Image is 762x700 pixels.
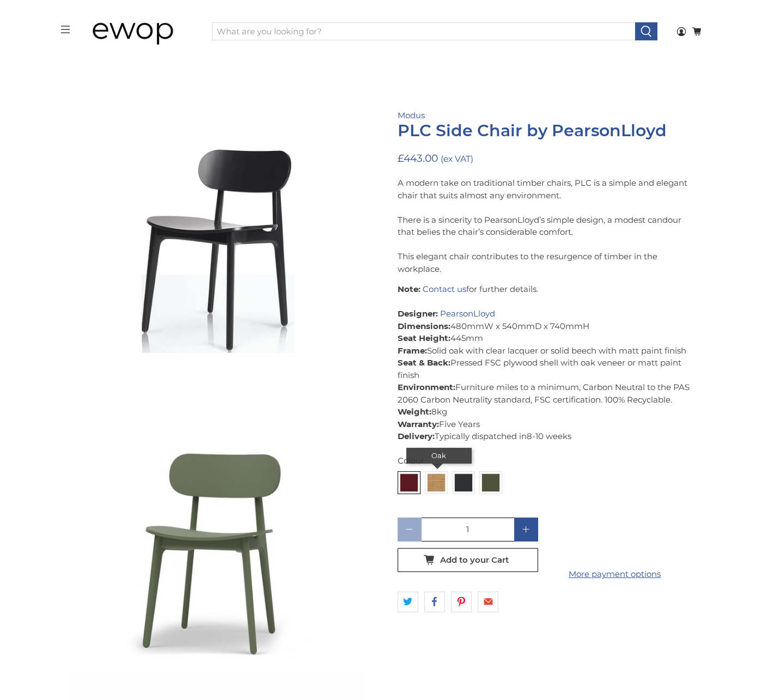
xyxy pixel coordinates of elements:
span: £443.00 [398,152,438,165]
span: Typically dispatched in [435,431,527,441]
h1: PLC Side Chair by PearsonLloyd [398,121,692,140]
p: for further details. 480mmW x 540mmD x 740mmH 445mm Solid oak with clear lacquer or solid beech w... [398,283,692,443]
strong: Delivery: [398,431,435,441]
strong: Weight: [398,406,431,417]
strong: Environment: [398,382,455,392]
div: Oak [406,448,472,464]
a: Modus - PLC Side Chair by Pearson Lloyd - Black Grey 7021 [71,62,365,356]
span: Add to your Cart [440,555,509,565]
div: Colour [398,455,692,467]
p: A modern take on traditional timber chairs, PLC is a simple and elegant chair that suits almost a... [398,177,692,275]
a: PearsonLloyd [440,308,495,319]
strong: Note: [398,284,420,294]
strong: Designer: [398,308,438,319]
input: What are you looking for? [212,22,636,41]
a: More payment options [545,568,685,581]
strong: Dimensions: [398,321,450,331]
strong: Frame: [398,345,427,356]
strong: Seat & Back: [398,357,450,368]
button: Add to your Cart [398,548,538,572]
strong: Warranty: [398,419,439,429]
small: (ex VAT) [441,154,473,164]
strong: Seat Height: [398,333,450,343]
a: Modus - PLC Side Chair by Pearson Lloyd - Olive Green 6003 [71,367,365,661]
a: Contact us [423,284,466,294]
a: Modus [398,110,425,120]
